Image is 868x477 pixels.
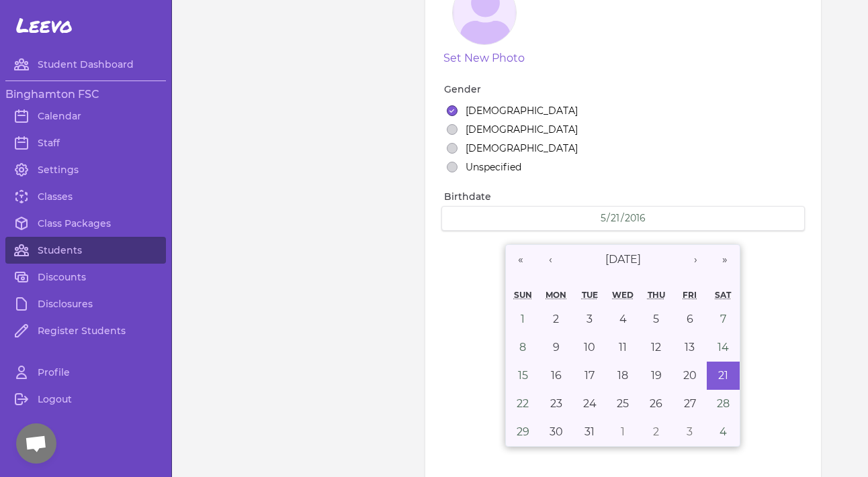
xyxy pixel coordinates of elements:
[707,362,740,390] button: May 21, 2016
[619,313,627,325] abbr: May 4, 2016
[707,305,740,333] button: May 7, 2016
[640,362,673,390] button: May 19, 2016
[551,369,562,382] abbr: May 16, 2016
[607,211,610,225] span: /
[573,305,607,333] button: May 3, 2016
[606,418,640,446] button: June 1, 2016
[5,156,166,183] a: Settings
[5,210,166,237] a: Class Packages
[5,103,166,129] a: Calendar
[506,362,539,390] button: May 15, 2016
[16,423,56,464] div: Open chat
[640,333,673,362] button: May 12, 2016
[683,290,697,300] abbr: Friday
[707,418,740,446] button: June 4, 2016
[606,362,640,390] button: May 18, 2016
[673,390,707,418] button: May 27, 2016
[5,237,166,264] a: Students
[565,245,681,274] button: [DATE]
[640,305,673,333] button: May 5, 2016
[606,333,640,362] button: May 11, 2016
[546,290,566,300] abbr: Monday
[539,390,573,418] button: May 23, 2016
[443,50,525,66] button: Set New Photo
[466,142,578,155] label: [DEMOGRAPHIC_DATA]
[718,341,729,354] abbr: May 14, 2016
[717,397,730,410] abbr: May 28, 2016
[582,290,598,300] abbr: Tuesday
[517,397,529,410] abbr: May 22, 2016
[553,313,559,325] abbr: May 2, 2016
[718,369,728,382] abbr: May 21, 2016
[466,104,578,117] label: [DEMOGRAPHIC_DATA]
[710,245,740,274] button: »
[673,333,707,362] button: May 13, 2016
[5,264,166,290] a: Discounts
[687,425,693,438] abbr: June 3, 2016
[506,418,539,446] button: May 29, 2016
[444,83,805,96] label: Gender
[619,341,627,354] abbr: May 11, 2016
[506,390,539,418] button: May 22, 2016
[5,290,166,317] a: Disclosures
[685,341,695,354] abbr: May 13, 2016
[584,341,595,354] abbr: May 10, 2016
[684,397,696,410] abbr: May 27, 2016
[584,369,595,382] abbr: May 17, 2016
[514,290,532,300] abbr: Sunday
[640,418,673,446] button: June 2, 2016
[5,183,166,210] a: Classes
[5,51,166,78] a: Student Dashboard
[650,397,662,410] abbr: May 26, 2016
[640,390,673,418] button: May 26, 2016
[584,425,595,438] abbr: May 31, 2016
[653,313,659,325] abbr: May 5, 2016
[653,425,659,438] abbr: June 2, 2016
[518,369,528,382] abbr: May 15, 2016
[573,362,607,390] button: May 17, 2016
[720,313,726,325] abbr: May 7, 2016
[16,13,73,38] span: Leevo
[550,397,562,410] abbr: May 23, 2016
[673,362,707,390] button: May 20, 2016
[610,212,621,225] input: DD
[651,369,662,382] abbr: May 19, 2016
[715,290,731,300] abbr: Saturday
[606,390,640,418] button: May 25, 2016
[444,190,805,203] label: Birthdate
[5,317,166,344] a: Register Students
[573,333,607,362] button: May 10, 2016
[605,253,641,266] span: [DATE]
[5,129,166,156] a: Staff
[573,390,607,418] button: May 24, 2016
[707,390,740,418] button: May 28, 2016
[535,245,565,274] button: ‹
[553,341,560,354] abbr: May 9, 2016
[606,305,640,333] button: May 4, 2016
[687,313,693,325] abbr: May 6, 2016
[517,425,529,438] abbr: May 29, 2016
[621,211,624,225] span: /
[539,362,573,390] button: May 16, 2016
[621,425,625,438] abbr: June 1, 2016
[673,305,707,333] button: May 6, 2016
[506,245,535,274] button: «
[466,160,521,174] label: Unspecified
[683,369,697,382] abbr: May 20, 2016
[5,386,166,413] a: Logout
[617,369,628,382] abbr: May 18, 2016
[583,397,597,410] abbr: May 24, 2016
[600,212,607,225] input: MM
[587,313,593,325] abbr: May 3, 2016
[612,290,634,300] abbr: Wednesday
[466,123,578,136] label: [DEMOGRAPHIC_DATA]
[519,341,526,354] abbr: May 8, 2016
[550,425,563,438] abbr: May 30, 2016
[573,418,607,446] button: May 31, 2016
[707,333,740,362] button: May 14, 2016
[648,290,665,300] abbr: Thursday
[673,418,707,446] button: June 3, 2016
[506,305,539,333] button: May 1, 2016
[651,341,661,354] abbr: May 12, 2016
[521,313,525,325] abbr: May 1, 2016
